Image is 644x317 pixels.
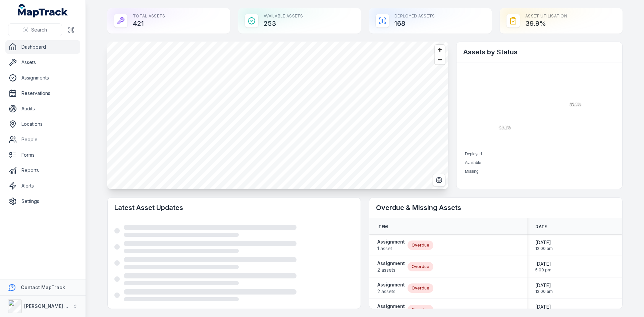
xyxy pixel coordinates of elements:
[377,303,405,310] strong: Assignment
[18,4,68,17] a: MapTrack
[5,195,80,208] a: Settings
[377,260,405,273] a: Assignment2 assets
[5,102,80,115] a: Audits
[377,245,405,252] span: 1 asset
[377,281,405,295] a: Assignment2 assets
[535,304,551,316] time: 9/5/2025, 5:00:00 PM
[535,239,553,246] span: [DATE]
[535,239,553,251] time: 7/31/2025, 12:00:00 AM
[408,283,433,293] div: Overdue
[435,45,445,55] button: Zoom in
[377,260,405,267] strong: Assignment
[8,23,62,36] button: Search
[377,303,405,316] a: Assignment
[377,239,405,245] strong: Assignment
[24,303,79,309] strong: [PERSON_NAME] Group
[5,179,80,193] a: Alerts
[377,288,405,295] span: 2 assets
[408,262,433,271] div: Overdue
[376,203,615,212] h2: Overdue & Missing Assets
[535,224,547,229] span: Date
[5,164,80,177] a: Reports
[408,241,433,250] div: Overdue
[435,55,445,64] button: Zoom out
[463,47,615,57] h2: Assets by Status
[5,56,80,69] a: Assets
[535,289,553,294] span: 12:00 am
[465,160,481,165] span: Available
[535,267,551,273] span: 5:00 pm
[408,305,433,314] div: Overdue
[5,133,80,146] a: People
[535,246,553,251] span: 12:00 am
[5,40,80,54] a: Dashboard
[5,117,80,131] a: Locations
[377,267,405,273] span: 2 assets
[377,239,405,252] a: Assignment1 asset
[535,261,551,273] time: 9/5/2025, 5:00:00 PM
[433,174,445,187] button: Switch to Satellite View
[535,282,553,289] span: [DATE]
[377,224,388,229] span: Item
[31,27,47,33] span: Search
[535,261,551,267] span: [DATE]
[377,281,405,288] strong: Assignment
[107,42,448,189] canvas: Map
[5,87,80,100] a: Reservations
[465,169,479,174] span: Missing
[535,304,551,310] span: [DATE]
[21,284,65,290] strong: Contact MapTrack
[114,203,354,212] h2: Latest Asset Updates
[465,152,482,156] span: Deployed
[535,282,553,294] time: 9/2/2025, 12:00:00 AM
[5,71,80,85] a: Assignments
[5,148,80,162] a: Forms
